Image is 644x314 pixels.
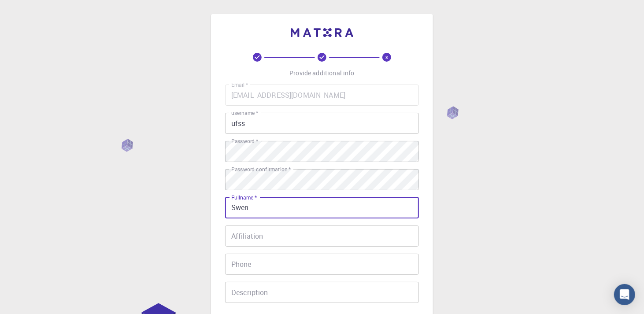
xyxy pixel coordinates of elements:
[231,137,258,145] label: Password
[385,54,388,60] text: 3
[231,81,248,89] label: Email
[289,69,354,78] p: Provide additional info
[231,194,257,201] label: Fullname
[614,284,635,305] div: Open Intercom Messenger
[231,166,291,173] label: Password confirmation
[231,109,258,117] label: username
